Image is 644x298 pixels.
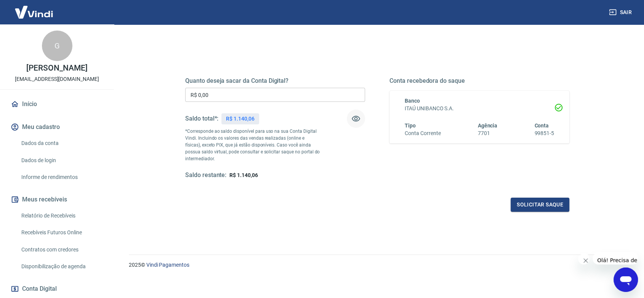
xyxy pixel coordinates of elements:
[534,122,549,129] span: Conta
[42,31,72,61] div: G
[146,262,189,268] a: Vindi Pagamentos
[185,128,320,162] p: *Corresponde ao saldo disponível para uso na sua Conta Digital Vindi. Incluindo os valores das ve...
[511,198,569,212] button: Solicitar saque
[15,75,99,83] p: [EMAIL_ADDRESS][DOMAIN_NAME]
[26,64,87,72] p: [PERSON_NAME]
[18,208,105,224] a: Relatório de Recebíveis
[18,153,105,168] a: Dados de login
[185,171,226,179] h5: Saldo restante:
[9,96,105,113] a: Início
[9,191,105,208] button: Meus recebíveis
[389,77,569,85] h5: Conta recebedora do saque
[478,129,498,137] h6: 7701
[18,225,105,240] a: Recebíveis Futuros Online
[534,129,554,137] h6: 99851-5
[226,115,254,123] p: R$ 1.140,06
[607,5,635,19] button: Sair
[405,105,554,113] h6: ITAÚ UNIBANCO S.A.
[18,259,105,274] a: Disponibilização de agenda
[5,5,64,11] span: Olá! Precisa de ajuda?
[18,135,105,151] a: Dados da conta
[405,98,420,104] span: Banco
[229,172,258,178] span: R$ 1.140,06
[9,119,105,135] button: Meu cadastro
[185,77,365,85] h5: Quanto deseja sacar da Conta Digital?
[578,253,590,264] iframe: Fechar mensagem
[185,115,218,122] h5: Saldo total*:
[405,122,416,129] span: Tipo
[9,280,105,297] button: Conta Digital
[129,261,626,269] p: 2025 ©
[614,267,638,292] iframe: Botão para abrir a janela de mensagens
[478,122,498,129] span: Agência
[405,129,441,137] h6: Conta Corrente
[18,242,105,258] a: Contratos com credores
[9,0,59,24] img: Vindi
[18,169,105,185] a: Informe de rendimentos
[593,252,638,264] iframe: Mensagem da empresa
